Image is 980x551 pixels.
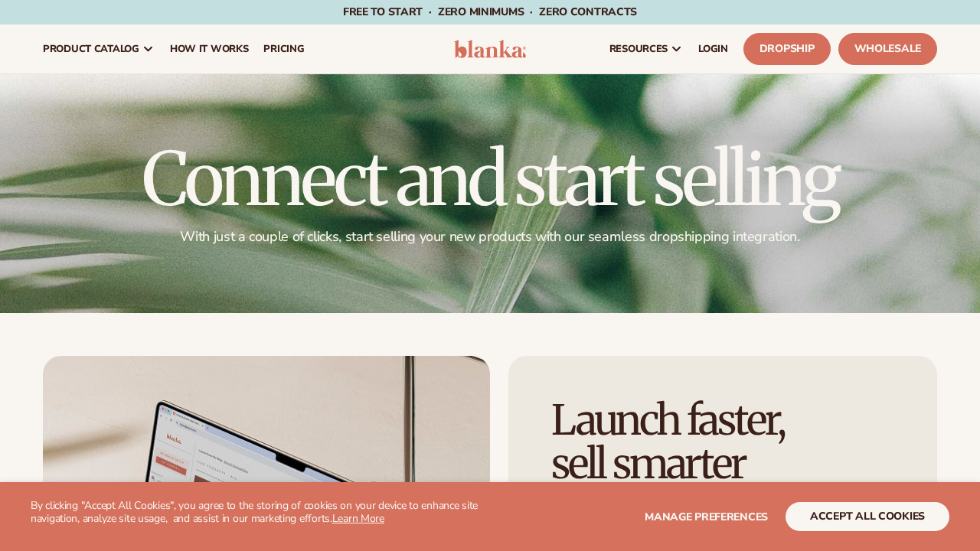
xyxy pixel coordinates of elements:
[35,24,162,73] a: product catalog
[786,502,949,531] button: accept all cookies
[31,500,490,526] p: By clicking "Accept All Cookies", you agree to the storing of cookies on your device to enhance s...
[43,228,937,246] p: With just a couple of clicks, start selling your new products with our seamless dropshipping inte...
[698,43,728,55] span: LOGIN
[838,33,937,65] a: Wholesale
[743,33,831,65] a: Dropship
[263,43,304,55] span: pricing
[691,24,736,73] a: LOGIN
[645,502,768,531] button: Manage preferences
[551,399,894,485] h2: Launch faster, sell smarter
[162,24,256,73] a: How It Works
[256,24,312,73] a: pricing
[332,511,384,526] a: Learn More
[170,43,249,55] span: How It Works
[343,5,637,19] span: Free to start · ZERO minimums · ZERO contracts
[602,24,691,73] a: resources
[645,510,768,524] span: Manage preferences
[43,43,139,55] span: product catalog
[43,142,937,216] h1: Connect and start selling
[454,40,526,58] img: logo
[609,43,668,55] span: resources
